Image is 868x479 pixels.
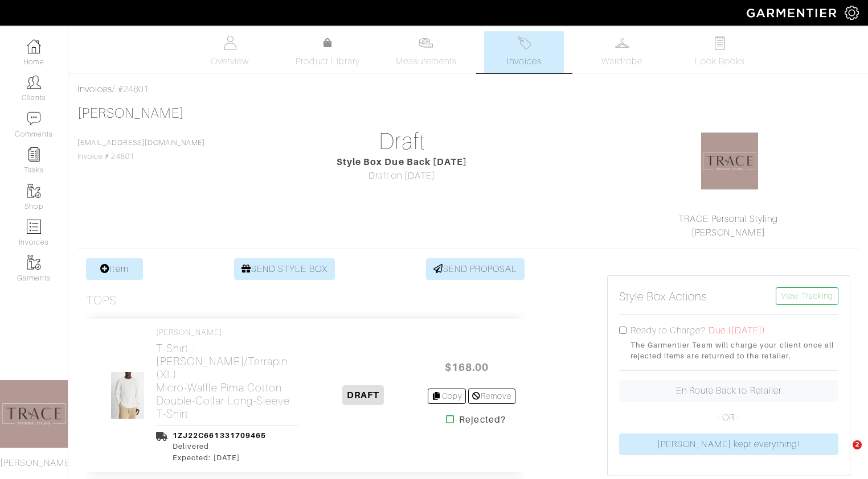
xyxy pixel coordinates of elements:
[77,106,184,121] a: [PERSON_NAME]
[459,413,505,427] strong: Rejected?
[190,31,270,73] a: Overview
[582,31,662,73] a: Wardrobe
[77,84,112,94] a: Invoices
[507,55,542,68] span: Invoices
[288,36,368,68] a: Product Library
[829,440,857,468] iframe: Intercom live chat
[619,411,838,424] p: - OR -
[173,431,266,440] a: 1ZJ22C661331709465
[713,36,727,50] img: todo-9ac3debb85659649dc8f770b8b6100bb5dab4b48dedcbae339e5042a72dfd3cc.svg
[630,324,706,337] label: Ready to Charge?
[680,31,760,73] a: Look Books
[27,39,41,53] img: dashboard-icon-dbcd8f5a0b271acd01030246c82b418ddd0df26cd7fceb0bd07c9910d44c42f6.png
[110,371,145,419] img: dWEuoHNtX4iAK76GjP3yhedp
[776,287,838,305] a: View Tracking
[280,169,523,183] div: Draft on [DATE]
[173,441,266,452] div: Delivered
[296,55,360,68] span: Product Library
[615,36,629,50] img: wardrobe-487a4870c1b7c33e795ec22d11cfc2ed9d08956e64fb3008fe2437562e282088.svg
[741,3,845,23] img: garmentier-logo-header-white-b43fb05a5012e4ada735d5af1a66efaba907eab6374d6393d1fbf88cb4ef424d.png
[630,340,838,361] small: The Garmentier Team will charge your client once all rejected items are returned to the retailer.
[86,258,143,280] a: Item
[77,139,205,147] a: [EMAIL_ADDRESS][DOMAIN_NAME]
[234,258,335,280] a: SEND STYLE BOX
[27,255,41,270] img: garments-icon-b7da505a4dc4fd61783c78ac3ca0ef83fa9d6f193b1c9dc38574b1d14d53ca28.png
[86,294,117,308] h3: Tops
[426,258,525,280] a: SEND PROPOSAL
[27,112,41,126] img: comment-icon-a0a6a9ef722e966f86d9cbdc48e553b5cf19dbc54f86b18d962a5391bc8f6eb6.png
[517,36,531,50] img: orders-27d20c2124de7fd6de4e0e44c1d41de31381a507db9b33961299e4e07d508b8c.svg
[678,214,778,224] a: TRACE Personal Styling
[386,31,466,73] a: Measurements
[211,55,249,68] span: Overview
[27,147,41,162] img: reminder-icon-8004d30b9f0a5d33ae49ab947aed9ed385cf756f9e5892f1edd6e32f2345188e.png
[156,328,298,420] a: [PERSON_NAME] T-Shirt - [PERSON_NAME]/Terrapin (XL)Micro-Waffle Pima Cotton Double-Collar Long-Sl...
[395,55,457,68] span: Measurements
[619,290,708,303] h5: Style Box Actions
[619,433,838,455] a: [PERSON_NAME] kept everything!
[27,220,41,234] img: orders-icon-0abe47150d42831381b5fb84f609e132dff9fe21cb692f30cb5eec754e2cba89.png
[601,55,642,68] span: Wardrobe
[342,385,384,405] span: DRAFT
[853,440,862,449] span: 2
[156,342,298,420] h2: T-Shirt - [PERSON_NAME]/Terrapin (XL) Micro-Waffle Pima Cotton Double-Collar Long-Sleeve T-Shirt
[280,128,523,155] h1: Draft
[695,55,746,68] span: Look Books
[27,184,41,198] img: garments-icon-b7da505a4dc4fd61783c78ac3ca0ef83fa9d6f193b1c9dc38574b1d14d53ca28.png
[619,380,838,402] a: En Route Back to Retailer
[280,155,523,169] div: Style Box Due Back [DATE]
[691,228,765,238] a: [PERSON_NAME]
[432,355,501,379] span: $168.00
[709,325,766,336] span: Due ([DATE])
[468,389,515,404] a: Remove
[156,328,298,337] h4: [PERSON_NAME]
[428,389,466,404] a: Copy
[173,452,266,463] div: Expected: [DATE]
[419,36,433,50] img: measurements-466bbee1fd09ba9460f595b01e5d73f9e2bff037440d3c8f018324cb6cdf7a4a.svg
[27,75,41,89] img: clients-icon-6bae9207a08558b7cb47a8932f037763ab4055f8c8b6bfacd5dc20c3e0201464.png
[77,82,859,96] div: / #24801
[701,133,758,189] img: 1583817110766.png.png
[223,36,237,50] img: basicinfo-40fd8af6dae0f16599ec9e87c0ef1c0a1fdea2edbe929e3d69a839185d80c458.svg
[484,31,564,73] a: Invoices
[77,139,205,160] span: Invoice # 24801
[845,6,859,20] img: gear-icon-white-bd11855cb880d31180b6d7d6211b90ccbf57a29d726f0c71d8c61bd08dd39cc2.png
